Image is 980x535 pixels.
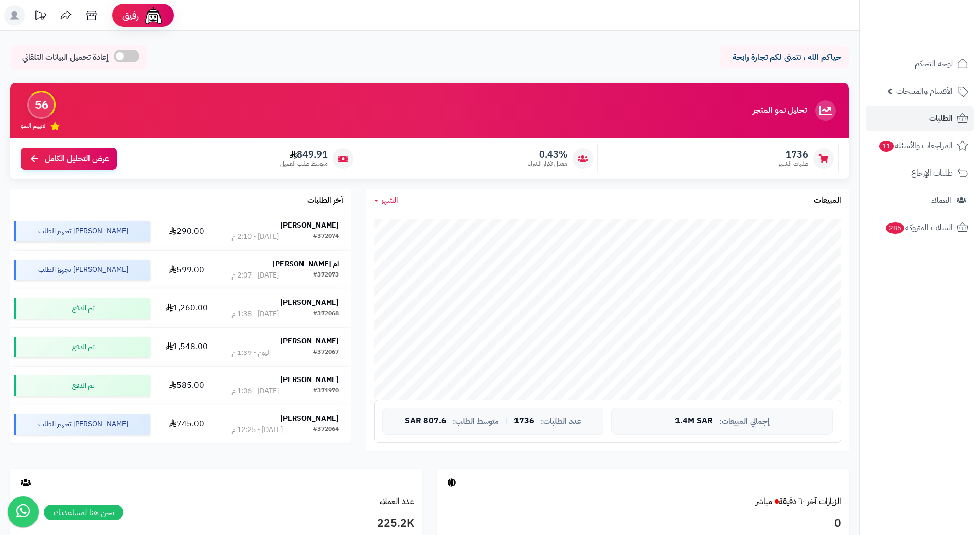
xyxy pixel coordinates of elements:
[675,417,713,426] span: 1.4M SAR
[541,417,581,426] span: عدد الطلبات:
[280,220,339,231] strong: [PERSON_NAME]
[866,106,974,131] a: الطلبات
[866,161,974,185] a: طلبات الإرجاع
[528,149,567,160] span: 0.43%
[778,149,808,160] span: 1736
[280,336,339,347] strong: [PERSON_NAME]
[313,348,339,358] div: #372067
[154,212,220,250] td: 290.00
[231,270,279,281] div: [DATE] - 2:07 م
[381,194,398,206] span: الشهر
[313,270,339,281] div: #372073
[911,166,953,180] span: طلبات الإرجاع
[896,84,953,98] span: الأقسام والمنتجات
[910,26,970,48] img: logo-2.png
[756,495,841,508] a: الزيارات آخر ٦٠ دقيقةمباشر
[313,232,339,242] div: #372074
[307,196,343,205] h3: آخر الطلبات
[505,417,508,425] span: |
[374,195,398,206] a: الشهر
[756,495,772,508] small: مباشر
[313,309,339,319] div: #372068
[453,417,499,426] span: متوسط الطلب:
[231,348,271,358] div: اليوم - 1:39 م
[931,193,951,208] span: العملاء
[14,414,150,435] div: [PERSON_NAME] تجهيز الطلب
[280,160,328,168] span: متوسط طلب العميل
[866,188,974,213] a: العملاء
[27,5,53,28] a: تحديثات المنصة
[280,413,339,424] strong: [PERSON_NAME]
[14,337,150,357] div: تم الدفع
[231,425,283,435] div: [DATE] - 12:25 م
[14,298,150,319] div: تم الدفع
[45,153,109,165] span: عرض التحليل الكامل
[154,405,220,443] td: 745.00
[313,386,339,396] div: #371970
[231,386,279,396] div: [DATE] - 1:06 م
[22,51,109,63] span: إعادة تحميل البيانات التلقائي
[528,160,567,168] span: معدل تكرار الشراء
[154,367,220,405] td: 585.00
[154,328,220,366] td: 1,548.00
[445,515,841,532] h3: 0
[878,139,953,153] span: المراجعات والأسئلة
[280,374,339,385] strong: [PERSON_NAME]
[814,196,841,205] h3: المبيعات
[14,260,150,280] div: [PERSON_NAME] تجهيز الطلب
[231,232,279,242] div: [DATE] - 2:10 م
[514,417,534,426] span: 1736
[778,160,808,168] span: طلبات الشهر
[728,51,841,63] p: حياكم الله ، نتمنى لكم تجارة رابحة
[866,133,974,158] a: المراجعات والأسئلة11
[14,221,150,241] div: [PERSON_NAME] تجهيز الطلب
[21,122,45,130] span: تقييم النمو
[866,51,974,76] a: لوحة التحكم
[154,251,220,289] td: 599.00
[143,5,164,26] img: ai-face.png
[280,297,339,308] strong: [PERSON_NAME]
[313,425,339,435] div: #372064
[866,215,974,240] a: السلات المتروكة285
[231,309,279,319] div: [DATE] - 1:38 م
[719,417,770,426] span: إجمالي المبيعات:
[14,375,150,396] div: تم الدفع
[405,417,447,426] span: 807.6 SAR
[753,106,807,115] h3: تحليل نمو المتجر
[122,9,139,22] span: رفيق
[885,220,953,235] span: السلات المتروكة
[154,289,220,327] td: 1,260.00
[21,148,117,170] a: عرض التحليل الكامل
[273,258,339,269] strong: ام [PERSON_NAME]
[280,149,328,160] span: 849.91
[929,111,953,126] span: الطلبات
[18,515,414,532] h3: 225.2K
[886,222,904,234] span: 285
[915,57,953,71] span: لوحة التحكم
[879,141,894,152] span: 11
[380,495,414,508] a: عدد العملاء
